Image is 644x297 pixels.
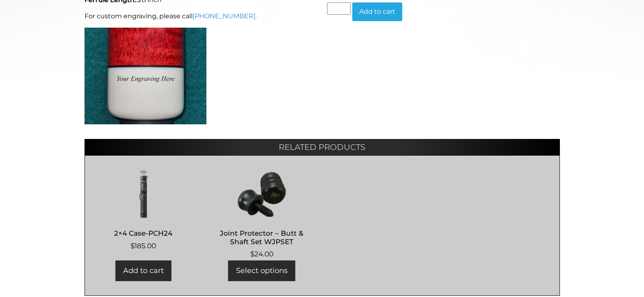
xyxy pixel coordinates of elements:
[85,11,317,21] p: For custom engraving, please call
[130,242,156,250] bdi: 185.00
[93,170,194,251] a: 2×4 Case-PCH24 $185.00
[85,139,560,155] h2: Related products
[93,170,194,219] img: 2x4 Case-PCH24
[250,250,273,258] bdi: 24.00
[228,260,295,281] a: Select options for “Joint Protector - Butt & Shaft Set WJPSET”
[211,170,312,260] a: Joint Protector – Butt & Shaft Set WJPSET $24.00
[130,242,134,250] span: $
[115,260,171,281] a: Add to cart: “2x4 Case-PCH24”
[352,2,402,21] button: Add to cart
[211,226,312,249] h2: Joint Protector – Butt & Shaft Set WJPSET
[250,250,254,258] span: $
[93,226,194,241] h2: 2×4 Case-PCH24
[193,12,257,20] a: [PHONE_NUMBER].
[211,170,312,219] img: Joint Protector - Butt & Shaft Set WJPSET
[327,2,351,15] input: Product quantity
